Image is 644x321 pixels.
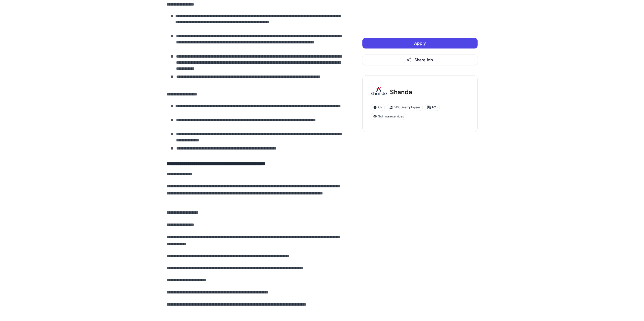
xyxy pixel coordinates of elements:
img: Sh [371,84,387,100]
h3: Shanda [390,87,412,96]
div: IPO [425,104,440,111]
div: 5000+ employees [387,104,423,111]
button: Apply [362,38,478,48]
span: Apply [414,40,426,46]
button: Share Job [362,55,478,65]
div: CN [371,104,385,111]
div: Software services [371,113,406,120]
span: Share Job [414,57,433,62]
